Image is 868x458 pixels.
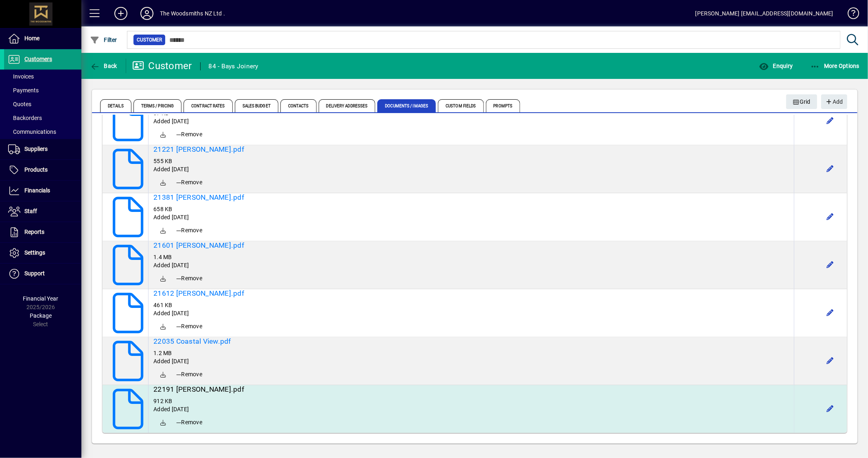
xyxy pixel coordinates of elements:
[100,99,131,112] span: Details
[793,95,811,109] span: Grid
[377,99,436,112] span: Documents / Images
[4,28,81,49] a: Home
[176,227,202,235] span: Remove
[153,145,789,154] a: 21221 [PERSON_NAME].pdf
[134,6,160,21] button: Profile
[153,357,789,365] div: Added [DATE]
[319,99,376,112] span: Delivery Addresses
[4,139,81,159] a: Suppliers
[235,99,278,112] span: Sales Budget
[153,269,173,289] a: Download
[24,208,37,214] span: Staff
[153,125,173,145] a: Download
[173,319,206,334] button: Remove
[486,99,520,112] span: Prompts
[209,60,258,73] div: 84 - Bays Joinery
[153,261,789,269] div: Added [DATE]
[824,355,837,368] button: Edit
[173,175,206,190] button: Remove
[23,295,59,302] span: Financial Year
[842,2,858,28] a: Knowledge Base
[153,253,789,261] div: 1.4 MB
[108,6,134,21] button: Add
[759,63,793,69] span: Enquiry
[810,63,860,69] span: More Options
[24,187,50,194] span: Financials
[24,146,48,152] span: Suppliers
[4,243,81,263] a: Settings
[153,301,789,309] div: 461 KB
[153,289,789,298] a: 21612 [PERSON_NAME].pdf
[133,99,182,112] span: Terms / Pricing
[132,59,192,72] div: Customer
[808,59,862,73] button: More Options
[824,211,837,224] button: Edit
[153,413,173,433] a: Download
[280,99,317,112] span: Contacts
[90,63,117,69] span: Back
[153,213,789,221] div: Added [DATE]
[88,59,119,73] button: Back
[153,221,173,241] a: Download
[757,59,795,73] button: Enquiry
[4,70,81,83] a: Invoices
[4,160,81,180] a: Products
[8,87,39,94] span: Payments
[153,165,789,173] div: Added [DATE]
[695,7,833,20] div: [PERSON_NAME] [EMAIL_ADDRESS][DOMAIN_NAME]
[153,157,789,165] div: 555 KB
[825,95,843,109] span: Add
[153,241,789,250] a: 21601 [PERSON_NAME].pdf
[176,179,202,187] span: Remove
[153,317,173,337] a: Download
[153,193,789,202] a: 21381 [PERSON_NAME].pdf
[176,371,202,379] span: Remove
[90,37,117,43] span: Filter
[153,397,789,405] div: 912 KB
[824,259,837,272] button: Edit
[30,312,52,319] span: Package
[8,115,42,121] span: Backorders
[824,307,837,320] button: Edit
[160,7,225,20] div: The Woodsmiths NZ Ltd .
[4,125,81,139] a: Communications
[438,99,483,112] span: Custom Fields
[24,166,48,173] span: Products
[4,264,81,284] a: Support
[4,181,81,201] a: Financials
[8,129,56,135] span: Communications
[786,94,818,109] button: Grid
[153,337,789,346] a: 22035 Coastal View.pdf
[153,309,789,317] div: Added [DATE]
[153,385,789,394] a: 22191 [PERSON_NAME].pdf
[176,131,202,139] span: Remove
[8,101,31,107] span: Quotes
[24,56,52,62] span: Customers
[173,367,206,382] button: Remove
[4,83,81,97] a: Payments
[153,173,173,193] a: Download
[24,270,45,277] span: Support
[184,99,232,112] span: Contract Rates
[821,94,847,109] button: Add
[4,201,81,222] a: Staff
[173,223,206,238] button: Remove
[824,115,837,128] button: Edit
[153,349,789,357] div: 1.2 MB
[176,323,202,331] span: Remove
[824,403,837,416] button: Edit
[24,229,44,235] span: Reports
[137,36,162,44] span: Customer
[176,275,202,283] span: Remove
[153,117,789,125] div: Added [DATE]
[153,405,789,413] div: Added [DATE]
[4,222,81,242] a: Reports
[153,205,789,213] div: 658 KB
[24,249,45,256] span: Settings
